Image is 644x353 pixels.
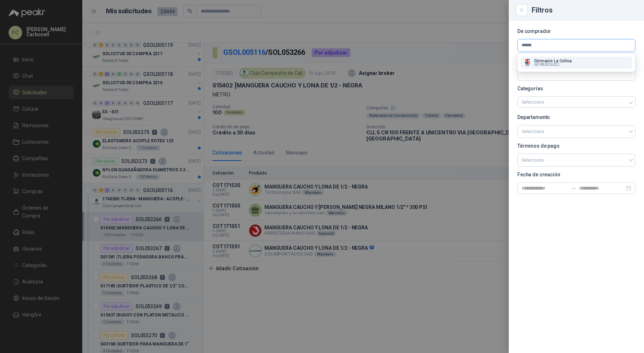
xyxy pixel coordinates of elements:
div: Filtros [532,6,635,14]
span: swap-right [570,185,576,191]
p: Categorías [517,86,635,91]
span: to [570,185,576,191]
p: Departamento [517,115,635,119]
span: NIT : 890324022 [534,63,560,67]
button: Company LogoGimnasio La ColinaNIT:890324022 [521,57,632,69]
p: Fecha de creación [517,172,635,177]
button: Close [517,6,526,14]
img: Company Logo [523,59,531,67]
p: De comprador [517,29,635,33]
p: Términos de pago [517,144,635,148]
p: Gimnasio La Colina [534,59,572,63]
